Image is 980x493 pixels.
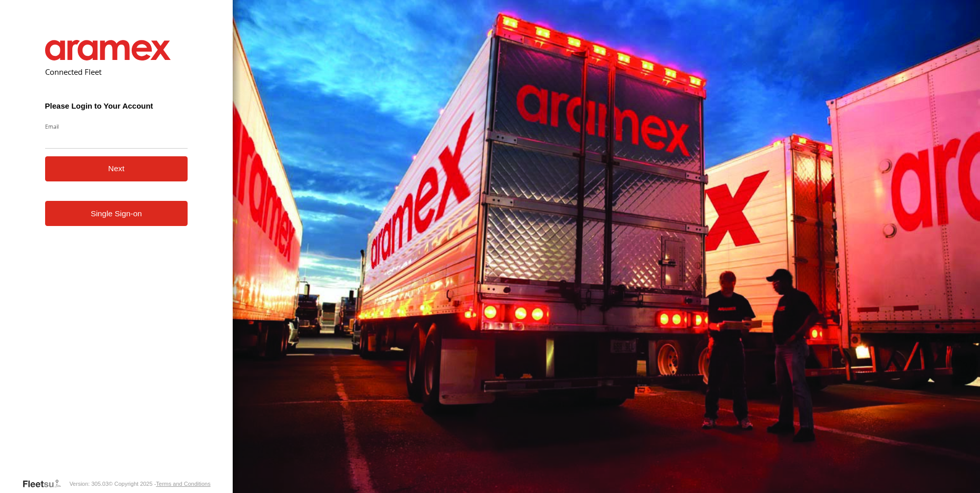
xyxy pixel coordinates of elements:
a: Visit our Website [22,479,69,489]
button: Next [45,156,188,181]
h2: Connected Fleet [45,67,188,77]
img: Aramex [45,40,171,60]
div: © Copyright 2025 - [109,481,211,487]
div: Version: 305.03 [69,481,108,487]
a: Terms and Conditions [156,481,210,487]
h3: Please Login to Your Account [45,101,188,110]
a: Single Sign-on [45,201,188,226]
label: Email [45,122,188,130]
